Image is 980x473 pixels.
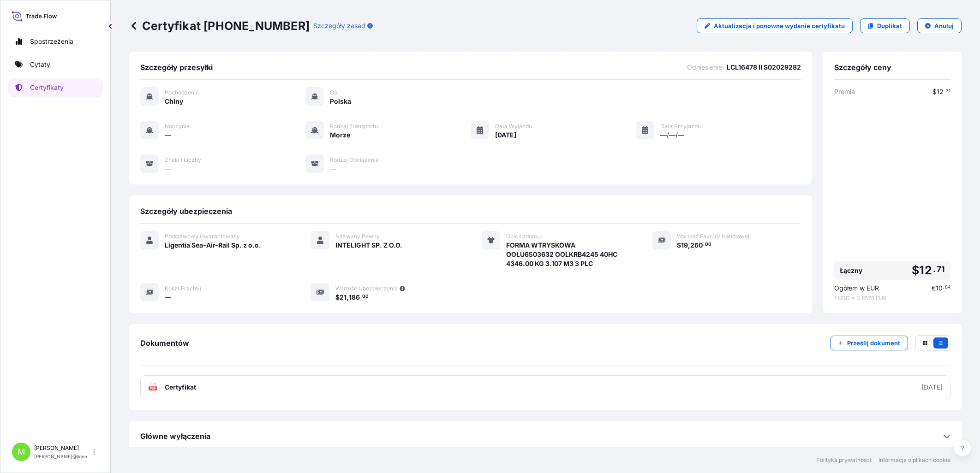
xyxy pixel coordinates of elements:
[330,89,339,96] span: Cel
[330,123,378,130] span: Rodzaj transportu
[919,265,932,276] span: 12
[687,63,724,72] span: Odniesienie:
[140,375,950,399] a: PDFCertyfikat[DATE]
[495,130,516,140] span: [DATE]
[142,18,310,33] font: Certyfikat [PHONE_NUMBER]
[18,447,25,456] span: M
[165,233,240,240] span: Podstawowy gwarantowany
[847,338,900,348] p: Prześlij dokument
[30,37,73,46] p: Spostrzeżenia
[917,18,962,33] button: Anuluj
[140,425,950,447] div: Główne wyłączenia
[834,295,950,302] span: 1 USD = 0.8528 EUR
[660,123,701,130] span: Data przyjazdu
[30,83,64,92] p: Certyfikaty
[690,242,703,248] span: 260
[944,89,945,93] span: .
[140,63,213,72] span: Szczegóły przesyłki
[335,294,340,301] span: $
[943,286,944,289] span: .
[727,63,801,72] span: LCL16478 II S02029282
[349,294,360,301] span: 186
[705,243,711,246] span: 00
[932,89,937,95] span: $
[165,164,171,173] span: —
[506,233,542,240] span: Opis ładunku
[933,266,936,272] span: .
[330,156,379,164] span: Rodzaj obciążenia
[677,233,749,240] span: Wartość faktury handlowej
[495,123,532,130] span: Data wyjazdu
[165,89,199,96] span: Pochodzenie
[165,130,171,140] span: —
[937,89,944,95] span: 12
[878,456,950,464] a: Informacja o plikach cookie
[697,18,853,33] a: Aktualizacja i ponowne wydanie certyfikatu
[165,156,201,164] span: Znaki i liczby
[877,21,902,30] p: Duplikat
[313,21,365,30] p: Szczegóły zasad
[347,294,349,301] span: ,
[688,242,690,248] span: ,
[360,295,362,298] span: .
[945,286,950,289] span: 84
[936,285,943,291] span: 10
[165,383,196,392] span: Certyfikat
[860,18,910,33] a: Duplikat
[703,243,705,246] span: .
[34,444,91,452] p: [PERSON_NAME]
[30,60,50,69] p: Cytaty
[830,336,908,350] button: Prześlij dokument
[330,130,350,140] span: Morze
[330,97,351,106] span: Polska
[912,265,919,276] span: $
[677,242,681,248] span: $
[34,454,91,459] p: [PERSON_NAME]@ligentia.globalny
[946,89,950,93] span: 71
[150,387,156,390] text: PDF
[8,55,103,74] a: Cytaty
[834,284,879,293] span: Ogółem w EUR
[340,294,347,301] span: 21
[834,87,855,96] span: Premia
[335,285,398,292] span: Wartość ubezpieczenia
[165,293,171,302] span: —
[506,241,630,268] span: FORMA WTRYSKOWA OOLU6503632 OOLKRB4245 40HC 4346.00 KG 3.107 M3 3 PLC
[165,285,201,292] span: Koszt frachtu
[362,295,369,298] span: 00
[335,241,402,250] span: INTELIGHT SP. Z O.O.
[330,164,336,173] span: —
[140,432,210,441] span: Główne wyłączenia
[660,130,684,140] span: —/—/—
[932,285,936,291] span: €
[165,241,261,250] span: Ligentia Sea-Air-Rail Sp. z o.o.
[937,266,945,272] span: 71
[335,233,380,240] span: Nazwany Pewny
[681,242,688,248] span: 19
[934,21,954,30] p: Anuluj
[921,383,943,392] div: [DATE]
[140,207,232,216] span: Szczegóły ubezpieczenia
[834,63,891,72] span: Szczegóły ceny
[165,97,183,106] span: Chiny
[8,78,103,97] a: Certyfikaty
[165,123,190,130] span: Naczynie
[714,21,845,30] p: Aktualizacja i ponowne wydanie certyfikatu
[8,32,103,51] a: Spostrzeżenia
[816,456,871,464] a: Polityka prywatności
[140,338,189,348] span: Dokumentów
[840,266,862,275] span: Łączny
